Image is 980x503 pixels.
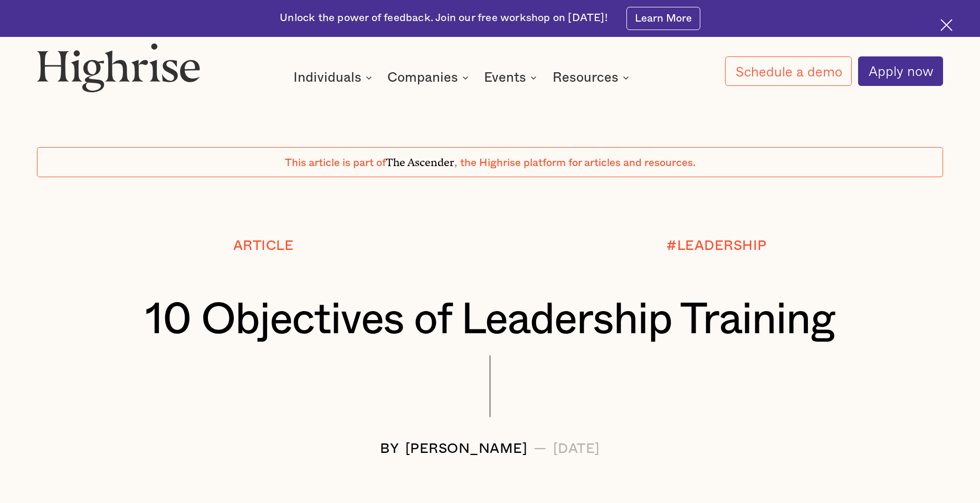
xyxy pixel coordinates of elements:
[387,71,472,84] div: Companies
[534,441,547,457] div: —
[280,11,608,26] div: Unlock the power of feedback. Join our free workshop on [DATE]!
[667,238,767,254] div: #LEADERSHIP
[940,19,953,31] img: Cross icon
[626,7,700,30] a: Learn More
[380,441,399,457] div: BY
[553,441,600,457] div: [DATE]
[454,158,696,168] span: , the Highrise platform for articles and resources.
[553,71,619,84] div: Resources
[37,43,201,92] img: Highrise logo
[858,56,944,86] a: Apply now
[553,71,632,84] div: Resources
[285,158,386,168] span: This article is part of
[74,296,906,344] h1: 10 Objectives of Leadership Training
[387,71,458,84] div: Companies
[233,238,294,254] div: Article
[725,56,852,86] a: Schedule a demo
[293,71,361,84] div: Individuals
[386,153,454,166] span: The Ascender
[484,71,526,84] div: Events
[405,441,528,457] div: [PERSON_NAME]
[293,71,375,84] div: Individuals
[484,71,540,84] div: Events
